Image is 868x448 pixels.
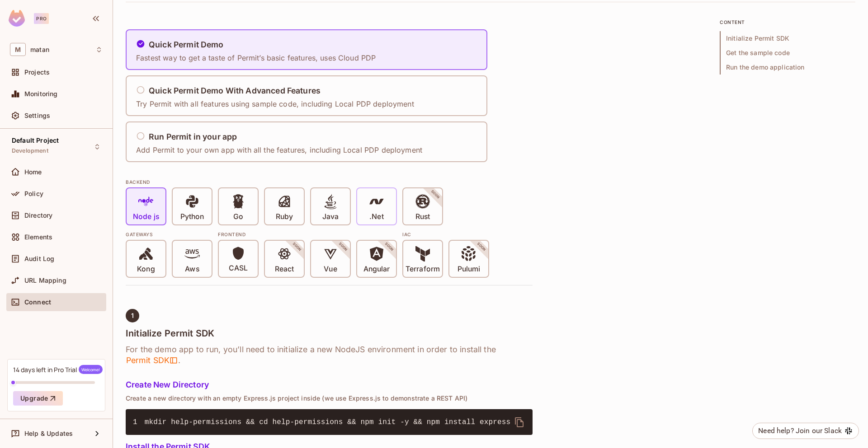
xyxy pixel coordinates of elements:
[363,265,390,274] p: Angular
[720,46,855,60] span: Get the sample code
[145,418,510,426] span: mkdir help-permissions && cd help-permissions && npm init -y && npm install express
[24,112,50,119] span: Settings
[185,265,199,274] p: Aws
[758,425,842,436] div: Need help? Join our Slack
[126,380,533,389] h5: Create New Directory
[13,391,63,406] button: Upgrade
[415,212,430,221] p: Rust
[149,132,237,141] h5: Run Permit in your app
[24,212,52,219] span: Directory
[325,229,361,265] span: SOON
[24,255,54,262] span: Audit Log
[126,231,212,238] div: Gateways
[24,430,73,437] span: Help & Updates
[720,60,855,75] span: Run the demo application
[34,13,49,24] div: Pro
[24,299,51,306] span: Connect
[24,168,42,176] span: Home
[136,53,376,63] p: Fastest way to get a taste of Permit’s basic features, uses Cloud PDP
[149,40,224,49] h5: Quick Permit Demo
[126,355,178,366] span: Permit SDK
[149,86,321,95] h5: Quick Permit Demo With Advanced Features
[275,265,294,274] p: React
[218,231,397,238] div: Frontend
[402,231,489,238] div: IAC
[276,212,293,221] p: Ruby
[126,395,533,402] p: Create a new directory with an empty Express.js project inside (we use Express.js to demonstrate ...
[180,212,204,221] p: Python
[509,411,530,433] button: delete
[133,212,159,221] p: Node js
[464,229,499,265] span: SOON
[24,90,58,98] span: Monitoring
[13,365,103,374] div: 14 days left in Pro Trial
[10,43,26,56] span: M
[458,265,480,274] p: Pulumi
[24,69,50,76] span: Projects
[324,265,337,274] p: Vue
[126,328,533,339] h4: Initialize Permit SDK
[136,99,414,109] p: Try Permit with all features using sample code, including Local PDP deployment
[406,265,440,274] p: Terraform
[137,265,155,274] p: Kong
[24,190,43,197] span: Policy
[233,212,243,221] p: Go
[12,137,59,144] span: Default Project
[322,212,339,221] p: Java
[126,344,533,366] h6: For the demo app to run, you’ll need to initialize a new NodeJS environment in order to install t...
[369,212,383,221] p: .Net
[24,277,66,284] span: URL Mapping
[12,147,48,154] span: Development
[30,46,49,53] span: Workspace: matan
[418,177,453,212] span: SOON
[133,417,145,428] span: 1
[9,10,25,27] img: SReyMgAAAABJRU5ErkJggg==
[720,31,855,46] span: Initialize Permit SDK
[24,233,52,241] span: Elements
[279,229,315,265] span: SOON
[136,145,422,155] p: Add Permit to your own app with all the features, including Local PDP deployment
[126,178,533,186] div: BACKEND
[79,365,103,374] span: Welcome!
[131,312,134,319] span: 1
[372,229,407,265] span: SOON
[229,264,248,273] p: CASL
[720,19,855,26] p: content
